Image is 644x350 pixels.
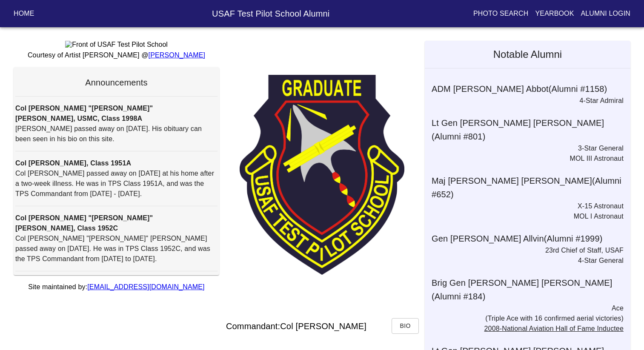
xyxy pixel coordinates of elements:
[15,76,218,89] h6: Announcements
[15,105,153,122] strong: Col [PERSON_NAME] "[PERSON_NAME]" [PERSON_NAME], USMC, Class 1998A
[425,256,624,266] p: 4-Star General
[65,41,168,48] img: Front of USAF Test Pilot School
[240,75,404,275] img: TPS Patch
[392,318,419,334] button: Bio
[425,154,624,164] p: MOL III Astronaut
[15,214,153,232] strong: Col [PERSON_NAME] "[PERSON_NAME]" [PERSON_NAME], Class 1952C
[432,174,630,201] h6: Maj [PERSON_NAME] [PERSON_NAME] (Alumni # 652 )
[425,201,624,211] p: X-15 Astronaut
[425,41,630,68] h5: Notable Alumni
[14,282,219,292] p: Site maintained by:
[149,51,206,59] a: [PERSON_NAME]
[99,7,443,20] h6: USAF Test Pilot School Alumni
[398,321,412,331] span: Bio
[532,6,577,21] button: Yearbook
[10,6,38,21] button: Home
[87,283,204,290] a: [EMAIL_ADDRESS][DOMAIN_NAME]
[535,9,574,19] p: Yearbook
[425,303,624,313] p: Ace
[15,159,131,167] strong: Col [PERSON_NAME], Class 1951A
[14,9,34,19] p: Home
[432,232,630,245] h6: Gen [PERSON_NAME] Allvin (Alumni # 1999 )
[432,116,630,143] h6: Lt Gen [PERSON_NAME] [PERSON_NAME] (Alumni # 801 )
[425,211,624,222] p: MOL I Astronaut
[484,325,624,332] a: 2008-National Aviation Hall of Fame Inductee
[15,168,218,199] p: Col [PERSON_NAME] passed away on [DATE] at his home after a two-week illness. He was in TPS Class...
[15,124,218,144] p: [PERSON_NAME] passed away on [DATE]. His obituary can been seen in his bio on this site.
[15,233,218,264] p: Col [PERSON_NAME] "[PERSON_NAME]" [PERSON_NAME] passed away on [DATE]. He was in TPS Class 1952C,...
[473,9,529,19] p: Photo Search
[432,82,630,96] h6: ADM [PERSON_NAME] Abbot (Alumni # 1158 )
[470,6,532,21] button: Photo Search
[581,9,631,19] p: Alumni Login
[425,143,624,154] p: 3-Star General
[425,245,624,256] p: 23rd Chief of Staff, USAF
[425,96,624,106] p: 4-Star Admiral
[226,319,366,333] h6: Commandant: Col [PERSON_NAME]
[14,50,219,60] p: Courtesy of Artist [PERSON_NAME] @
[425,313,624,324] p: (Triple Ace with 16 confirmed aerial victories)
[578,6,634,21] button: Alumni Login
[432,276,630,303] h6: Brig Gen [PERSON_NAME] [PERSON_NAME] (Alumni # 184 )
